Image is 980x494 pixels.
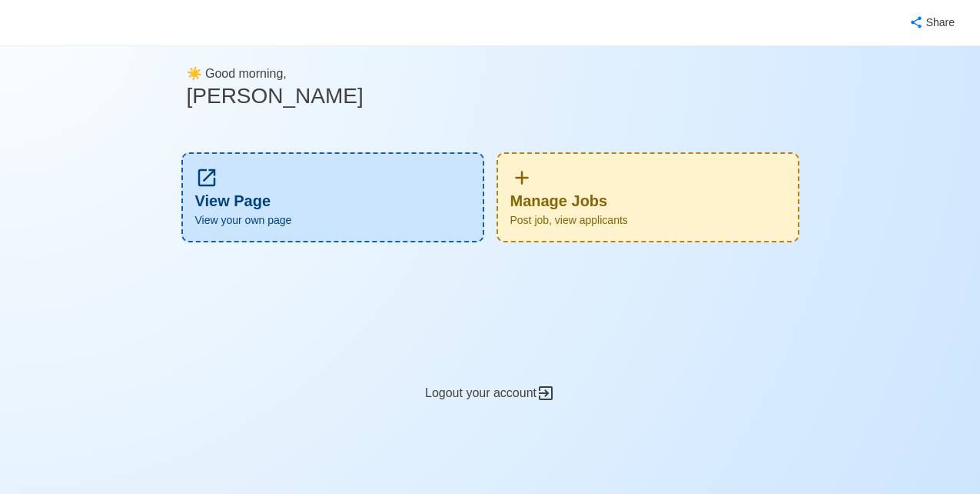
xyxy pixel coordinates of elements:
[510,212,786,229] span: Post job, view applicants
[181,152,484,242] a: View PageView your own page
[175,347,806,403] div: Logout your account
[12,1,14,45] button: Magsaysay
[195,212,470,229] span: View your own page
[497,152,799,242] a: Manage JobsPost job, view applicants
[187,83,794,109] h3: [PERSON_NAME]
[181,152,484,242] div: View Page
[894,8,968,38] button: Share
[497,152,799,242] div: Manage Jobs
[187,46,794,134] div: ☀️ Good morning,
